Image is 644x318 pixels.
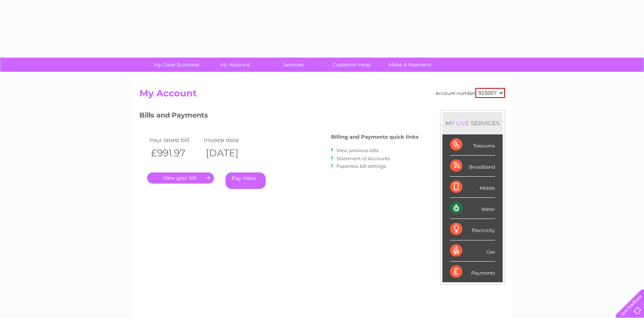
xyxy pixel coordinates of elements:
th: £991.97 [147,145,202,161]
a: Statement of Accounts [336,156,390,161]
a: My Account [203,58,267,72]
a: Pay Here [225,172,266,189]
th: [DATE] [202,145,257,161]
a: Make A Payment [378,58,442,72]
a: Paperless bill settings [336,163,386,169]
a: View previous bills [336,147,379,153]
div: Broadband [450,156,495,177]
div: Payments [450,262,495,282]
td: Invoice date [202,135,257,145]
div: Telecoms [450,134,495,156]
h4: Billing and Payments quick links [331,134,419,140]
div: Gas [450,240,495,262]
div: MY SERVICES [442,112,503,134]
h3: Bills and Payments [139,110,419,123]
div: Water [450,198,495,219]
a: My Clear Business [145,58,208,72]
a: . [147,172,214,184]
div: LIVE [455,119,471,127]
h2: My Account [139,88,505,103]
div: Electricity [450,219,495,240]
td: Your latest bill [147,135,202,145]
div: Mobile [450,177,495,198]
div: Account number [435,88,505,98]
a: Customer Help [320,58,383,72]
a: Services [262,58,325,72]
